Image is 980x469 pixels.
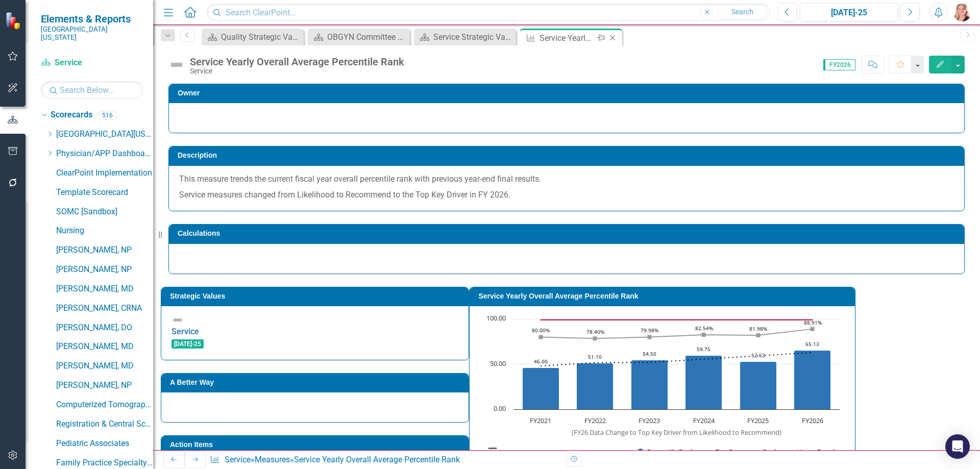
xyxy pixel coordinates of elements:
input: Search ClearPoint... [207,4,770,21]
text: FY2023 [639,416,660,425]
div: » » [210,454,559,466]
h3: Action Items [170,441,463,449]
text: 100.00 [486,313,506,323]
text: FY2025 [748,416,769,425]
span: FY2026 [823,59,855,70]
a: Nursing [56,225,153,237]
img: Tiffany LaCoste [953,3,971,21]
a: [PERSON_NAME], NP [56,380,153,391]
div: Service Strategic Value Dashboard [433,31,513,43]
span: [DATE]-25 [171,339,204,349]
path: FY2023, 54.5. Percentile Rank. [631,360,668,410]
text: 88.91% [804,319,822,326]
a: Quality Strategic Value Dashboard [204,31,301,43]
path: FY2021, 80. Top Box. [539,335,543,339]
path: FY2024, 82.54. Top Box. [702,333,706,337]
h3: Service Yearly Overall Average Percentile Rank [478,292,850,300]
div: Service [190,67,404,75]
text: 79.98% [641,327,658,334]
div: Service Yearly Overall Average Percentile Rank [294,455,460,464]
h3: Strategic Values [170,292,463,300]
div: OBGYN Committee Dashboard [327,31,407,43]
path: FY2022, 78.4. Top Box. [593,336,597,340]
text: 59.75 [697,345,710,353]
h3: Calculations [178,230,959,237]
path: FY2021, 46. Percentile Rank. [523,368,559,410]
a: Service [41,57,143,69]
a: Service [171,327,199,336]
text: 82.54% [695,325,713,332]
a: [PERSON_NAME], NP [56,244,153,256]
button: Show Linear Trend [786,447,836,456]
div: Service Yearly Overall Average Percentile Rank [540,32,594,44]
text: 50.00 [490,359,506,368]
path: FY2022, 51.1. Percentile Rank. [577,363,614,410]
div: [DATE]-25 [803,7,894,19]
a: Measures [255,455,290,464]
button: [DATE]-25 [800,3,898,21]
text: 46.00 [534,358,548,365]
img: Not Defined [168,57,185,73]
text: 52.63 [751,352,765,359]
text: FY2026 [802,416,823,425]
a: [PERSON_NAME], MD [56,341,153,353]
a: ClearPoint Implementation [56,167,153,179]
a: [PERSON_NAME], CRNA [56,303,153,314]
text: FY2022 [584,416,606,425]
p: This measure trends the current fiscal year overall percentile rank with previous year-end final ... [179,174,954,187]
button: Show Top Box [705,447,741,456]
a: Scorecards [51,109,92,121]
div: Quality Strategic Value Dashboard [221,31,301,43]
img: Not Defined [171,314,184,326]
text: FY2021 [530,416,552,425]
path: FY2025, 81.98. Top Box. [756,333,761,337]
a: [PERSON_NAME], MD [56,283,153,295]
svg: Interactive chart [480,314,845,467]
a: Template Scorecard [56,187,153,199]
a: Family Practice Specialty Associates ([PERSON_NAME]) [56,457,153,469]
g: Percentile Rank, series 1 of 4. Bar series with 6 bars. [523,351,831,410]
div: Open Intercom Messenger [945,434,970,459]
a: [PERSON_NAME], DO [56,322,153,334]
path: FY2024, 59.75. Percentile Rank. [685,356,722,410]
text: 80.00% [532,327,550,334]
a: SOMC [Sandbox] [56,206,153,218]
path: FY2023, 79.98. Top Box. [648,335,652,339]
text: 65.13 [805,340,819,348]
div: 516 [97,111,117,119]
small: [GEOGRAPHIC_DATA][US_STATE] [41,25,143,42]
g: Goal, series 3 of 4. Line with 6 data points. [539,318,815,322]
a: Computerized Tomography ([GEOGRAPHIC_DATA]) [56,399,153,411]
text: FY2024 [693,416,715,425]
a: Service [225,455,251,464]
a: [PERSON_NAME], MD [56,360,153,372]
span: Search [731,8,753,16]
button: Show Goal [752,447,776,456]
path: FY2025, 52.63. Percentile Rank. [740,362,777,410]
p: Service measures changed from Likelihood to Recommend to the Top Key Driver in FY 2026. [179,187,954,201]
text: 51.10 [588,353,602,360]
button: Show Percentile Rank [638,447,695,456]
button: View chart menu, Chart [485,444,500,458]
text: (FY26 Data Change to Top Key Driver from Likelihood to Recommend) [572,428,781,437]
text: 54.50 [643,350,656,357]
img: ClearPoint Strategy [4,11,23,30]
a: OBGYN Committee Dashboard [310,31,407,43]
h3: Description [178,152,959,159]
button: Search [717,5,768,19]
a: [GEOGRAPHIC_DATA][US_STATE] [56,129,153,140]
div: Chart. Highcharts interactive chart. [480,314,845,467]
a: Registration & Central Scheduling [56,418,153,430]
a: [PERSON_NAME], NP [56,264,153,276]
text: 78.40% [586,328,604,335]
path: FY2026, 65.13. Percentile Rank. [794,351,831,410]
h3: Owner [178,89,959,97]
path: FY2026, 88.91. Top Box. [811,327,815,331]
span: Elements & Reports [41,13,143,25]
text: 81.98% [749,325,767,332]
input: Search Below... [41,81,143,99]
a: Pediatric Associates [56,438,153,450]
h3: A Better Way [170,379,463,386]
a: Physician/APP Dashboards [56,148,153,160]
